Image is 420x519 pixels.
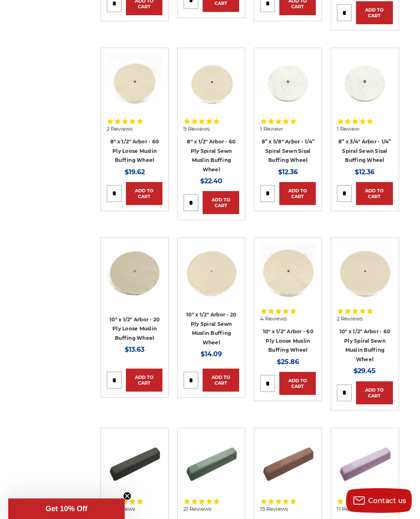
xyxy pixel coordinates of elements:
img: 8" x 1/2" Arbor extra thick Loose Muslin Buffing Wheel [107,54,162,110]
a: Quick view [183,261,239,283]
a: 8” x 3/4" Arbor - 1/4” Spiral Sewn Sisal Buffing Wheel [338,138,391,163]
span: $12.36 [355,168,374,176]
a: 10" x 1/2" Arbor - 20 Ply Loose Muslin Buffing Wheel [110,316,160,341]
a: Quick view [107,451,162,473]
img: muslin spiral sewn buffing wheel 8" x 1/2" x 60 ply [183,54,239,110]
span: 11 Reviews [337,506,364,512]
img: 8” x 5/8" Arbor - 1/4” Spiral Sewn Sisal Buffing Wheel [260,54,316,110]
a: Quick view [183,71,239,93]
a: 8" x 1/2" Arbor - 60 Ply Spiral Sewn Muslin Buffing Wheel [187,138,235,173]
span: 2 Reviews [107,126,132,131]
a: Add to Cart [279,182,316,205]
span: Contact us [368,497,406,505]
a: Quick view [337,71,393,93]
a: 8" x 1/2" Arbor - 60 Ply Loose Muslin Buffing Wheel [110,138,159,163]
span: 21 Reviews [183,506,211,512]
a: Add to Cart [203,369,239,392]
span: $29.45 [354,367,376,375]
a: Add to Cart [126,182,162,205]
span: 2 Reviews [337,316,363,321]
a: Add to Cart [203,191,239,214]
a: 8” x 5/8" Arbor - 1/4” Spiral Sewn Sisal Buffing Wheel [262,138,315,163]
span: $12.36 [278,168,298,176]
a: 10" x 1/2" Arbor - 60 Ply Spiral Sewn Muslin Buffing Wheel [340,328,390,362]
a: Quick view [260,451,316,473]
a: Add to Cart [126,369,162,392]
a: Quick view [260,71,316,93]
img: 10" x 1/2" Arbor - 60 Ply Spiral Sewn Muslin Buffing Wheel [337,244,393,300]
a: Quick view [260,261,316,283]
div: Get 10% OffClose teaser [8,498,125,519]
img: Brown Tripoli Aluminum Buffing Compound [260,434,316,490]
img: Pink Plastic Polishing Compound [337,434,393,490]
a: Add to Cart [356,182,393,205]
a: 10" x 1/2" Arbor - 20 Ply Spiral Sewn Muslin Buffing Wheel [186,311,236,346]
span: $22.40 [200,177,222,185]
a: Add to Cart [356,381,393,404]
a: Add to Cart [356,1,393,24]
span: 15 Reviews [260,506,288,512]
a: Quick view [183,451,239,473]
span: $25.86 [277,358,299,366]
span: $19.62 [125,168,145,176]
a: Quick view [337,451,393,473]
a: Quick view [337,261,393,283]
img: 8” x 3/4" Arbor - 1/4” Spiral Sewn Sisal Buffing Wheel [337,54,393,110]
img: Black Stainless Steel Buffing Compound [107,434,162,490]
a: Add to Cart [279,372,316,395]
a: Quick view [107,71,162,93]
img: Green Rouge Aluminum Buffing Compound [183,434,239,490]
span: 1 Review [337,126,359,131]
span: Get 10% Off [46,505,87,513]
img: 10 inch buffing wheel spiral sewn 20 ply [183,244,239,300]
img: 10 inch extra thick 60 ply loose muslin cotton buffing wheel [260,244,316,300]
span: $14.09 [201,350,222,358]
span: 9 Reviews [183,126,210,131]
span: 1 Review [260,126,283,131]
a: 10" x 1/2" Arbor - 60 Ply Loose Muslin Buffing Wheel [263,328,313,353]
button: Close teaser [123,492,131,500]
span: 4 Reviews [260,316,287,321]
a: Quick view [107,261,162,283]
img: 10" x 1/2" arbor hole cotton loose buffing wheel 20 ply [107,244,162,300]
span: $13.63 [125,346,144,353]
button: Contact us [346,488,412,513]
